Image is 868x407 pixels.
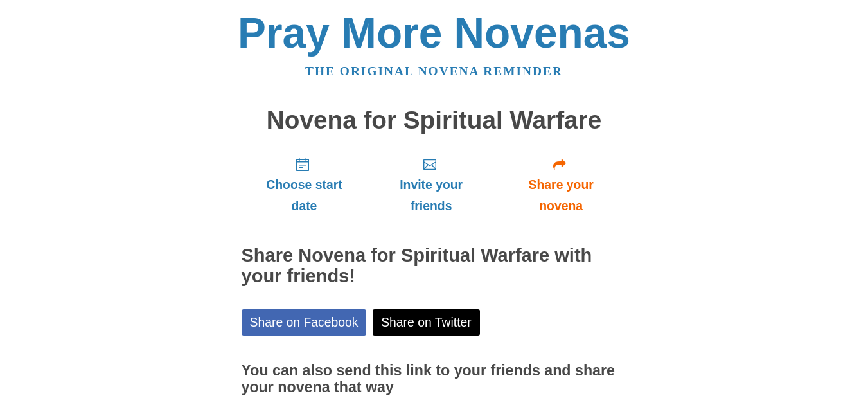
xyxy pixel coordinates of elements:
a: Pray More Novenas [238,9,630,57]
a: Invite your friends [367,147,495,223]
h2: Share Novena for Spiritual Warfare with your friends! [242,246,627,287]
a: The original novena reminder [305,64,563,78]
span: Share your novena [508,174,614,217]
a: Share on Twitter [373,309,480,336]
h1: Novena for Spiritual Warfare [242,107,627,134]
span: Invite your friends [380,174,482,217]
a: Share on Facebook [242,309,367,336]
a: Choose start date [242,147,368,223]
span: Choose start date [254,174,355,217]
a: Share your novena [495,147,627,223]
h3: You can also send this link to your friends and share your novena that way [242,363,627,395]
